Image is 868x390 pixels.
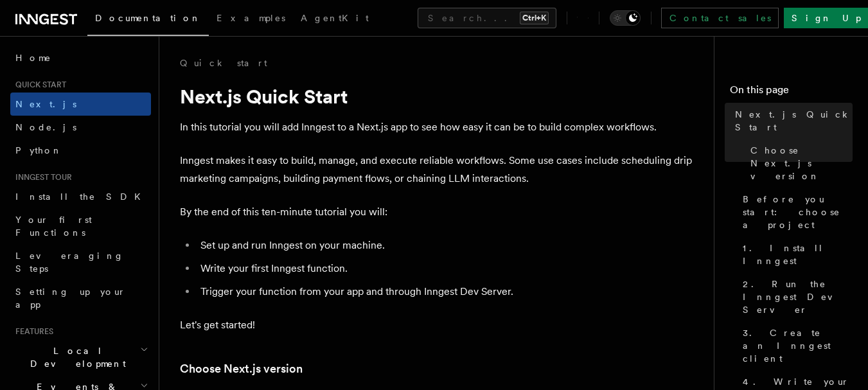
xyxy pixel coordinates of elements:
[750,144,853,182] span: Choose Next.js version
[15,99,76,109] span: Next.js
[15,51,51,64] span: Home
[15,191,148,202] span: Install the SDK
[10,326,53,337] span: Features
[15,251,124,274] span: Leveraging Steps
[10,46,151,69] a: Home
[730,103,853,139] a: Next.js Quick Start
[745,139,853,188] a: Choose Next.js version
[10,185,151,208] a: Install the SDK
[743,242,853,267] span: 1. Install Inngest
[418,8,556,28] button: Search...Ctrl+K
[10,344,140,370] span: Local Development
[209,4,293,35] a: Examples
[10,80,66,90] span: Quick start
[738,188,853,236] a: Before you start: choose a project
[743,278,853,316] span: 2. Run the Inngest Dev Server
[10,244,151,280] a: Leveraging Steps
[15,215,92,238] span: Your first Functions
[293,4,376,35] a: AgentKit
[15,122,76,132] span: Node.js
[743,326,853,365] span: 3. Create an Inngest client
[180,57,267,69] a: Quick start
[10,93,151,116] a: Next.js
[180,85,694,108] h1: Next.js Quick Start
[197,283,694,301] li: Trigger your function from your app and through Inngest Dev Server.
[217,13,285,23] span: Examples
[197,236,694,254] li: Set up and run Inngest on your machine.
[180,152,694,188] p: Inngest makes it easy to build, manage, and execute reliable workflows. Some use cases include sc...
[738,236,853,272] a: 1. Install Inngest
[180,203,694,221] p: By the end of this ten-minute tutorial you will:
[738,321,853,370] a: 3. Create an Inngest client
[738,272,853,321] a: 2. Run the Inngest Dev Server
[10,280,151,316] a: Setting up your app
[661,8,779,28] a: Contact sales
[610,10,641,26] button: Toggle dark mode
[197,260,694,278] li: Write your first Inngest function.
[180,316,694,334] p: Let's get started!
[95,13,201,23] span: Documentation
[15,287,126,310] span: Setting up your app
[180,118,694,136] p: In this tutorial you will add Inngest to a Next.js app to see how easy it can be to build complex...
[180,360,303,378] a: Choose Next.js version
[10,116,151,139] a: Node.js
[15,145,62,155] span: Python
[735,108,853,134] span: Next.js Quick Start
[10,208,151,244] a: Your first Functions
[10,139,151,162] a: Python
[301,13,369,23] span: AgentKit
[10,172,72,182] span: Inngest tour
[730,82,853,103] h4: On this page
[743,193,853,231] span: Before you start: choose a project
[10,339,151,375] button: Local Development
[87,4,209,36] a: Documentation
[520,12,549,24] kbd: Ctrl+K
